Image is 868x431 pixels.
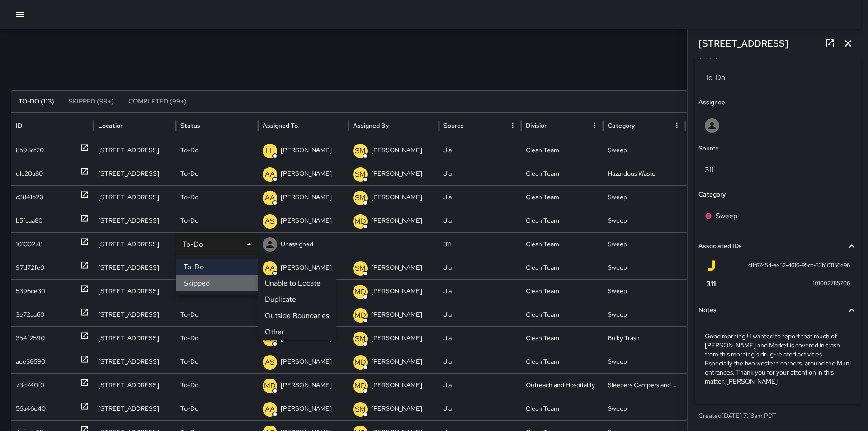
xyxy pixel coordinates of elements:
[258,308,336,324] li: Outside Boundaries
[176,275,258,291] li: Skipped
[258,275,336,291] li: Unable to Locate
[258,324,336,340] li: Other
[176,259,258,275] li: To-Do
[258,291,336,308] li: Duplicate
